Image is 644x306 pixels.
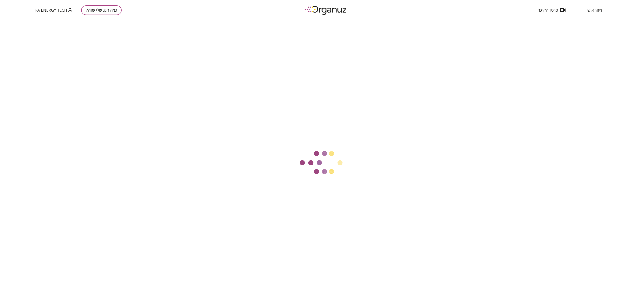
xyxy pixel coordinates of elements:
[580,8,609,12] button: איזור אישי
[299,151,345,175] img: טוען...
[81,5,122,15] button: כמה הגג שלי שווה?
[35,7,72,13] button: FA ENERGY TECH
[538,8,558,12] span: סרטון הדרכה
[301,4,351,16] img: logo
[531,8,572,12] button: סרטון הדרכה
[587,8,602,12] span: איזור אישי
[35,8,67,12] span: FA ENERGY TECH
